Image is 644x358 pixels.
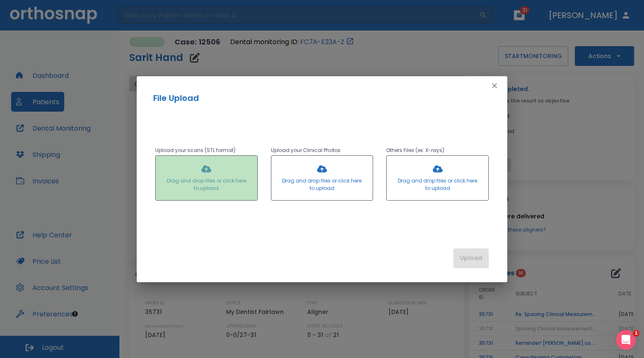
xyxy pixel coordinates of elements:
h2: File Upload [153,92,491,104]
span: 1 [633,330,639,337]
iframe: Intercom live chat [616,330,636,350]
p: Upload your scans (STL format) [155,145,258,155]
p: Upload your Clinical Photos [271,145,373,155]
p: Others Files (ex: X-rays) [386,145,489,155]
